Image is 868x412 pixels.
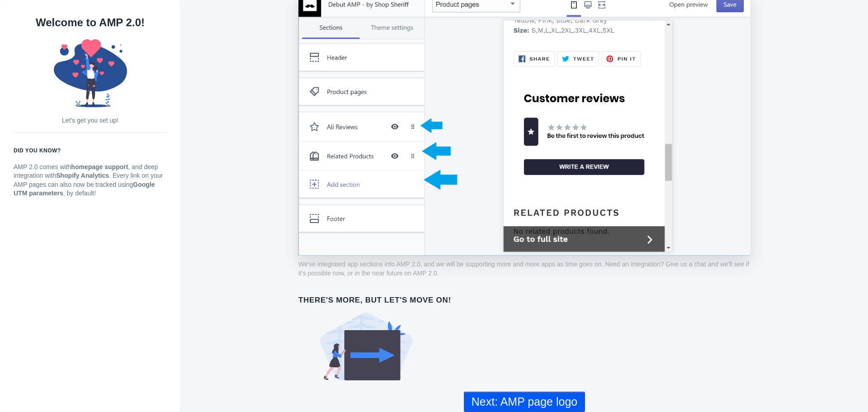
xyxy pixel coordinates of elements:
[823,367,857,401] iframe: Drift Widget Chat Controller
[464,392,585,412] button: Next: AMP page logo
[14,116,167,125] p: Let's get you set up!
[14,181,155,197] strong: Google UTM parameters
[71,163,128,170] strong: homepage support
[298,296,750,305] h6: There's more, but let's move on!
[14,14,167,32] h1: Welcome to AMP 2.0!
[56,172,109,179] strong: Shopify Analytics
[14,146,167,155] h6: Did you know?
[298,260,750,278] p: We've integrated app sections into AMP 2.0, and we will be supporting more and more apps as time ...
[14,163,167,198] p: AMP 2.0 comes with , and deep integration with . Every link on your AMP pages can also now be tra...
